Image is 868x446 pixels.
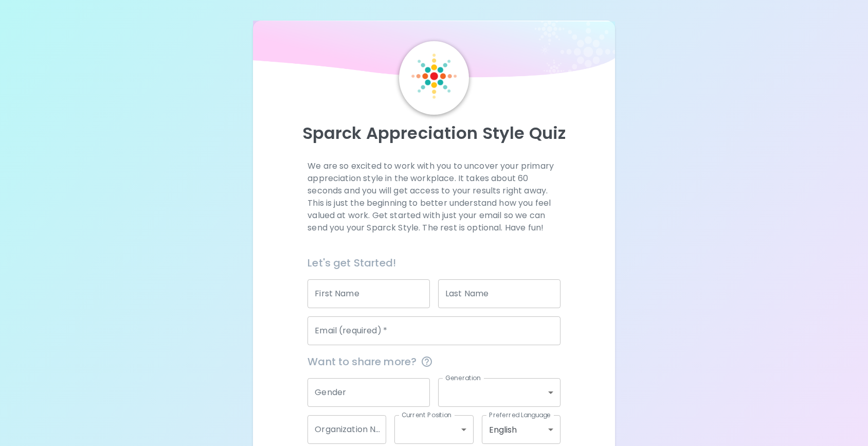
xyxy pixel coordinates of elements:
[308,255,560,271] h6: Let's get Started!
[402,411,451,419] label: Current Position
[445,373,481,382] label: Generation
[253,21,614,82] img: wave
[411,53,457,99] img: Sparck Logo
[308,353,560,370] span: Want to share more?
[482,415,560,444] div: English
[265,123,602,144] p: Sparck Appreciation Style Quiz
[421,355,433,368] svg: This information is completely confidential and only used for aggregated appreciation studies at ...
[489,411,551,419] label: Preferred Language
[308,160,560,234] p: We are so excited to work with you to uncover your primary appreciation style in the workplace. I...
